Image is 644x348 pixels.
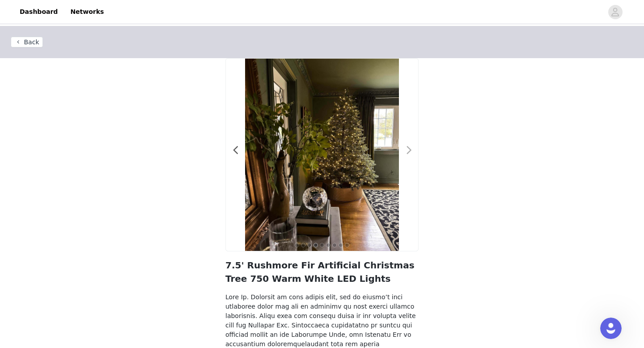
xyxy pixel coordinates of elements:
[301,243,305,247] button: 2
[295,243,299,247] button: 1
[339,243,343,247] button: 8
[65,2,109,22] a: Networks
[611,5,619,19] div: avatar
[326,243,330,247] button: 6
[11,37,43,47] button: Back
[245,59,399,251] img: King of Christmas 7.5' Rushmore Fir Quick-Shape Artificial Christmas Tree 750 Warm White Led Lights
[307,243,312,247] button: 3
[225,259,419,285] h2: 7.5' Rushmore Fir Artificial Christmas Tree 750 Warm White LED Lights
[314,243,318,247] button: 4
[345,243,349,247] button: 9
[332,243,337,247] button: 7
[320,243,324,247] button: 5
[14,2,63,22] a: Dashboard
[600,318,622,339] iframe: Intercom live chat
